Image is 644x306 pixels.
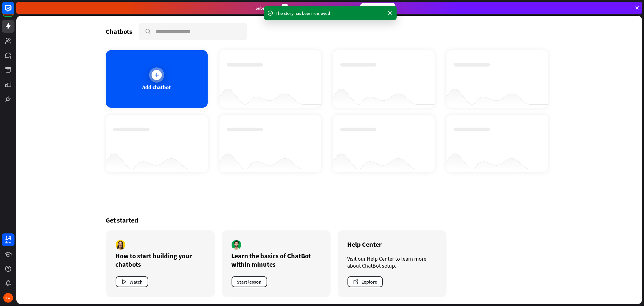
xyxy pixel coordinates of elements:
div: Subscribe in days to get your first month for $1 [256,4,355,12]
div: Add chatbot [143,84,171,91]
div: 3 [282,4,288,12]
div: How to start building your chatbots [116,252,205,269]
button: Watch [116,276,148,287]
div: 14 [5,235,11,240]
div: EW [3,293,13,303]
a: 14 days [2,233,14,246]
div: Help Center [348,240,437,249]
div: Get started [106,216,553,224]
div: Chatbots [106,27,133,36]
div: Learn the basics of ChatBot within minutes [232,252,321,269]
button: Explore [348,276,383,287]
div: Visit our Help Center to learn more about ChatBot setup. [348,255,437,269]
div: days [5,240,11,245]
img: author [232,240,241,250]
img: author [116,240,125,250]
button: Start lesson [232,276,267,287]
div: The story has been removed [276,10,385,16]
div: Subscribe now [360,3,396,13]
button: Open LiveChat chat widget [5,2,23,21]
